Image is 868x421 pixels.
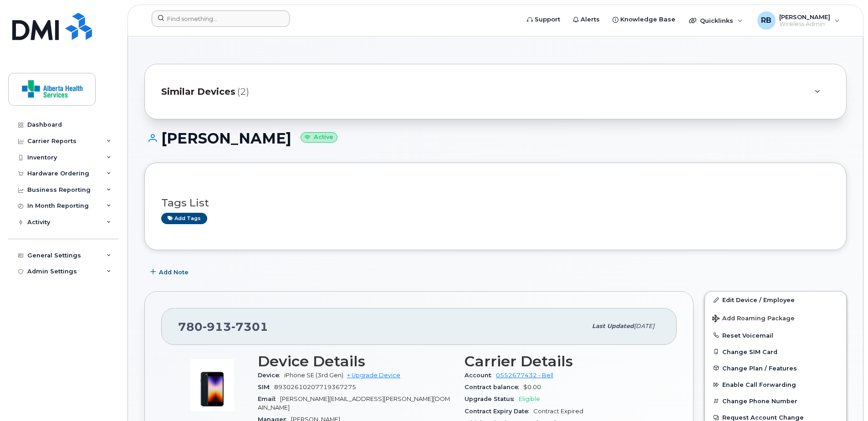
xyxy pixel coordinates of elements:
[274,384,356,390] span: 89302610207719367275
[144,264,196,280] button: Add Note
[712,315,795,323] span: Add Roaming Package
[284,372,343,379] span: iPhone SE (3rd Gen)
[258,384,274,390] span: SIM
[722,365,797,371] span: Change Plan / Features
[519,395,540,402] span: Eligible
[144,130,847,146] h1: [PERSON_NAME]
[161,213,207,224] a: Add tags
[722,381,796,388] span: Enable Call Forwarding
[258,372,284,379] span: Device
[705,376,846,393] button: Enable Call Forwarding
[705,292,846,308] a: Edit Device / Employee
[705,344,846,360] button: Change SIM Card
[161,197,830,209] h3: Tags List
[347,372,400,379] a: + Upgrade Device
[159,268,189,277] span: Add Note
[301,132,337,143] small: Active
[634,323,654,329] span: [DATE]
[178,320,268,334] span: 780
[465,372,496,379] span: Account
[705,308,846,327] button: Add Roaming Package
[258,353,454,370] h3: Device Details
[496,372,553,379] a: 0552677432 - Bell
[203,320,231,334] span: 913
[705,393,846,409] button: Change Phone Number
[237,85,249,98] span: (2)
[161,85,235,98] span: Similar Devices
[258,395,280,402] span: Email
[185,358,240,412] img: image20231002-3703462-1angbar.jpeg
[258,395,450,411] span: [PERSON_NAME][EMAIL_ADDRESS][PERSON_NAME][DOMAIN_NAME]
[705,327,846,344] button: Reset Voicemail
[465,384,523,390] span: Contract balance
[523,384,541,390] span: $0.00
[465,408,533,415] span: Contract Expiry Date
[592,323,634,329] span: Last updated
[465,353,660,370] h3: Carrier Details
[465,395,519,402] span: Upgrade Status
[705,360,846,376] button: Change Plan / Features
[231,320,268,334] span: 7301
[533,408,583,415] span: Contract Expired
